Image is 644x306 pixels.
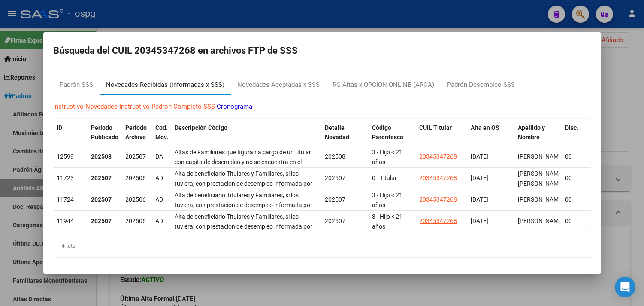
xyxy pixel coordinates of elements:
span: Código Parentesco [372,124,404,141]
span: 3 - Hijo < 21 años [372,213,403,230]
span: Período Publicado [91,124,119,141]
span: 20345347268 [420,153,457,160]
datatable-header-cell: CUIL Titular [416,119,468,156]
div: Open Intercom Messenger [615,277,635,297]
div: Novedades Aceptadas x SSS [238,80,320,90]
span: [PERSON_NAME] [PERSON_NAME] [518,170,564,187]
span: Descripción Código [175,124,228,131]
span: [DATE] [471,174,489,181]
div: 00 [565,216,584,226]
div: RG Altas x OPCION ONLINE (ARCA) [333,80,435,90]
span: 20345347268 [420,217,457,224]
span: [DATE] [471,217,489,224]
datatable-header-cell: ID [54,119,88,156]
span: 3 - Hijo < 21 años [372,149,403,165]
span: 3 - Hijo < 21 años [372,192,403,208]
div: 4 total [54,235,591,257]
span: Apellido y Nombre [518,124,545,141]
span: 202507 [325,196,346,203]
a: Instructivo Novedades [54,103,118,110]
span: [PERSON_NAME] [518,196,564,203]
span: [DATE] [471,196,489,203]
span: DA [156,153,163,160]
span: AD [156,217,163,224]
span: Cod. Mov. [156,124,169,141]
span: [PERSON_NAME] [518,153,564,160]
span: ID [57,124,63,131]
span: Disc. [565,124,579,131]
strong: 202507 [91,196,112,203]
datatable-header-cell: Período Publicado [88,119,122,156]
span: Alta de beneficiario Titulares y Familiares, si los tuviera, con prestacion de desempleo informad... [175,213,313,259]
span: Período Archivo [126,124,147,141]
span: 202506 [126,217,146,224]
div: Padrón Desempleo SSS [447,80,515,90]
span: 202506 [126,174,146,181]
span: 202508 [325,153,346,160]
div: Novedades Recibidas (informadas x SSS) [106,80,225,90]
span: AD [156,196,163,203]
div: 00 [565,173,584,183]
datatable-header-cell: Código Parentesco [369,119,416,156]
span: Alta de beneficiario Titulares y Familiares, si los tuviera, con prestacion de desempleo informad... [175,192,313,238]
h2: Búsqueda del CUIL 20345347268 en archivos FTP de SSS [54,43,591,59]
datatable-header-cell: Detalle Novedad [322,119,369,156]
strong: 202507 [91,217,112,224]
datatable-header-cell: Período Archivo [122,119,152,156]
datatable-header-cell: Cod. Mov. [152,119,172,156]
datatable-header-cell: Apellido y Nombre [515,119,562,156]
span: 20345347268 [420,196,457,203]
span: Alta de beneficiario Titulares y Familiares, si los tuviera, con prestacion de desempleo informad... [175,170,313,216]
span: Altas de Familiares que figuran a cargo de un titular con capita de desempleo y no se encuentra e... [175,149,311,195]
span: 11944 [57,217,74,224]
span: AD [156,174,163,181]
span: 11723 [57,174,74,181]
span: [PERSON_NAME] [518,217,564,224]
div: Padrón SSS [60,80,94,90]
p: - - [54,102,591,112]
span: [DATE] [471,153,489,160]
datatable-header-cell: Disc. [562,119,588,156]
span: 11724 [57,196,74,203]
a: Instructivo Padron Completo SSS [120,103,215,110]
div: 00 [565,195,584,205]
datatable-header-cell: Descripción Código [172,119,322,156]
datatable-header-cell: Alta en OS [468,119,515,156]
strong: 202507 [91,174,112,181]
span: 12599 [57,153,74,160]
div: 00 [565,152,584,162]
span: 202507 [126,153,146,160]
span: 20345347268 [420,174,457,181]
datatable-header-cell: Cierre presentación [588,119,635,156]
span: 202507 [325,174,346,181]
span: Detalle Novedad [325,124,350,141]
span: CUIL Titular [420,124,452,131]
strong: 202508 [91,153,112,160]
span: Alta en OS [471,124,500,131]
span: 0 - Titular [372,174,397,181]
span: 202507 [325,217,346,224]
span: 202506 [126,196,146,203]
a: Cronograma [217,103,253,110]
